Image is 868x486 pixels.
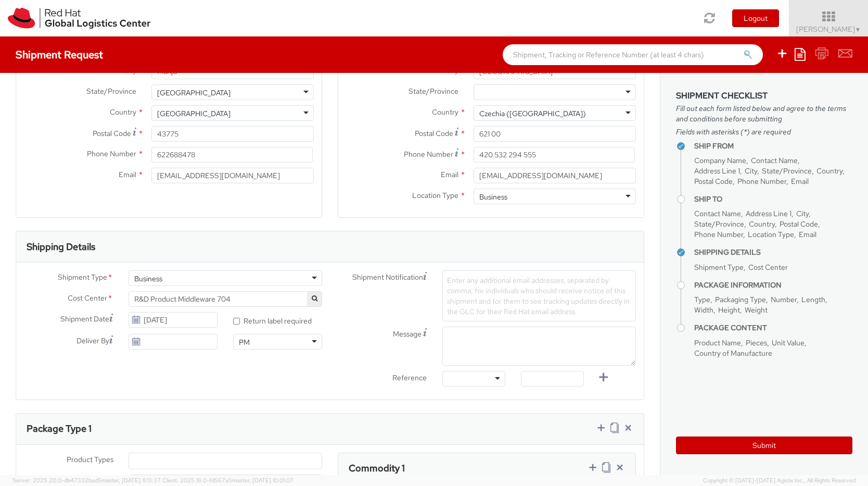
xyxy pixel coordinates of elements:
[101,477,161,484] span: master, [DATE] 11:13:37
[694,195,852,203] h4: Ship To
[676,127,852,137] span: Fields with asterisks (*) are required
[694,166,740,176] span: Address Line 1
[718,305,740,315] span: Height
[404,149,453,159] span: Phone Number
[76,335,109,346] span: Deliver By
[67,455,113,464] span: Product Types
[791,177,809,186] span: Email
[746,209,792,218] span: Address Line 1
[748,230,794,239] span: Location Type
[86,86,136,96] span: State/Province
[694,248,852,256] h4: Shipping Details
[694,177,733,186] span: Postal Code
[432,107,458,117] span: Country
[157,88,231,98] div: [GEOGRAPHIC_DATA]
[393,329,422,339] span: Message
[816,166,843,176] span: Country
[233,318,240,325] input: Return label required
[409,86,458,96] span: State/Province
[694,263,744,272] span: Shipment Type
[503,44,763,65] input: Shipment, Tracking or Reference Number (at least 4 chars)
[157,108,231,119] div: [GEOGRAPHIC_DATA]
[694,156,746,165] span: Company Name
[694,219,744,229] span: State/Province
[16,49,103,60] h4: Shipment Request
[233,314,313,326] label: Return label required
[771,295,797,304] span: Number
[694,295,710,304] span: Type
[796,24,861,34] span: [PERSON_NAME]
[68,293,107,305] span: Cost Center
[58,272,107,284] span: Shipment Type
[751,156,798,165] span: Contact Name
[93,129,131,138] span: Postal Code
[441,170,458,179] span: Email
[796,209,809,218] span: City
[746,338,767,347] span: Pieces
[676,91,852,101] h3: Shipment Checklist
[703,477,856,485] span: Copyright © [DATE]-[DATE] Agistix Inc., All Rights Reserved
[392,373,427,382] span: Reference
[239,337,250,347] div: PM
[352,272,423,283] span: Shipment Notification
[749,219,775,229] span: Country
[479,108,586,119] div: Czechia ([GEOGRAPHIC_DATA])
[676,437,852,454] button: Submit
[8,8,150,29] img: rh-logistics-00dfa346123c4ec078e1.svg
[737,177,786,186] span: Phone Number
[349,463,405,473] h3: Commodity 1
[745,305,768,315] span: Weight
[732,9,779,27] button: Logout
[694,348,772,358] span: Country of Manufacture
[129,291,322,307] span: R&D Product Middleware 704
[715,295,766,304] span: Packaging Type
[412,191,458,200] span: Location Type
[799,230,816,239] span: Email
[415,129,453,138] span: Postal Code
[694,324,852,332] h4: Package Content
[27,423,92,434] h3: Package Type 1
[694,338,741,347] span: Product Name
[748,263,788,272] span: Cost Center
[772,338,805,347] span: Unit Value
[110,107,136,117] span: Country
[27,242,95,252] h3: Shipping Details
[762,166,812,176] span: State/Province
[119,170,136,179] span: Email
[134,294,316,304] span: R&D Product Middleware 704
[694,305,713,315] span: Width
[694,281,852,289] h4: Package Information
[232,477,293,484] span: master, [DATE] 10:01:07
[694,142,852,150] h4: Ship From
[134,273,162,284] div: Business
[855,26,861,34] span: ▼
[479,192,507,202] div: Business
[676,103,852,124] span: Fill out each form listed below and agree to the terms and conditions before submitting
[12,477,161,484] span: Server: 2025.20.0-db47332bad5
[694,209,741,218] span: Contact Name
[60,314,109,325] span: Shipment Date
[780,219,818,229] span: Postal Code
[694,230,743,239] span: Phone Number
[447,276,630,316] span: Enter any additional email addresses, separated by comma, for individuals who should receive noti...
[87,149,136,158] span: Phone Number
[162,477,293,484] span: Client: 2025.18.0-fd567a5
[745,166,757,176] span: City
[801,295,825,304] span: Length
